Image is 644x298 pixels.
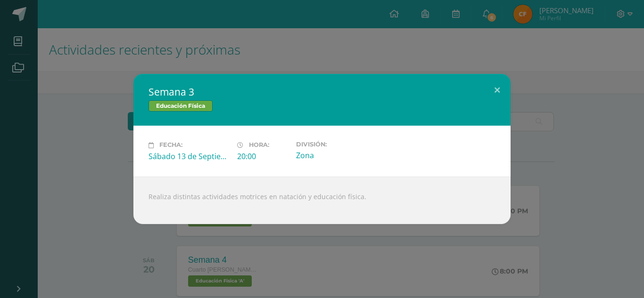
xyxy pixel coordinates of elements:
button: Close (Esc) [484,74,511,106]
div: Zona [296,150,377,161]
div: 20:00 [237,151,289,161]
span: Educación Física [149,100,213,112]
div: Sábado 13 de Septiembre [149,151,230,161]
div: Realiza distintas actividades motrices en natación y educación física. [133,177,511,224]
label: División: [296,141,377,148]
h2: Semana 3 [149,85,495,98]
span: Fecha: [159,142,182,149]
span: Hora: [249,142,269,149]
